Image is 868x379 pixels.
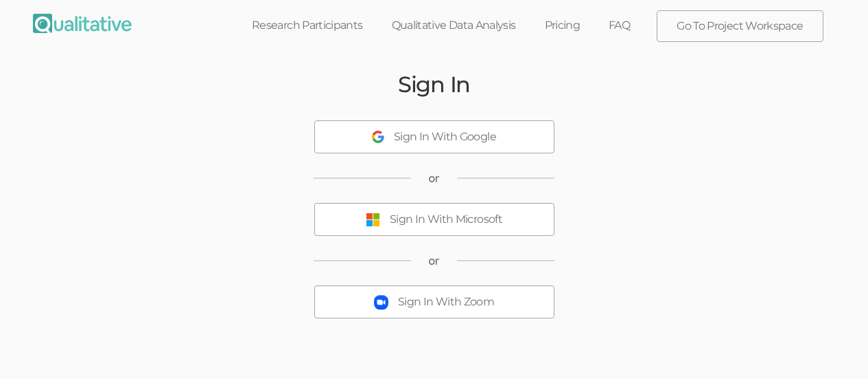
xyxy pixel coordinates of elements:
[314,120,554,153] button: Sign In With Google
[657,11,822,41] a: Go To Project Workspace
[237,10,377,41] a: Research Participants
[394,129,496,145] div: Sign In With Google
[314,203,554,236] button: Sign In With Microsoft
[530,10,595,41] a: Pricing
[314,285,554,318] button: Sign In With Zoom
[398,294,494,310] div: Sign In With Zoom
[428,171,440,186] span: or
[398,72,470,96] h2: Sign In
[594,10,644,41] a: FAQ
[377,10,530,41] a: Qualitative Data Analysis
[33,14,132,33] img: Qualitative
[372,131,384,143] img: Sign In With Google
[374,295,388,310] img: Sign In With Zoom
[366,213,380,227] img: Sign In With Microsoft
[390,212,502,228] div: Sign In With Microsoft
[428,253,440,269] span: or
